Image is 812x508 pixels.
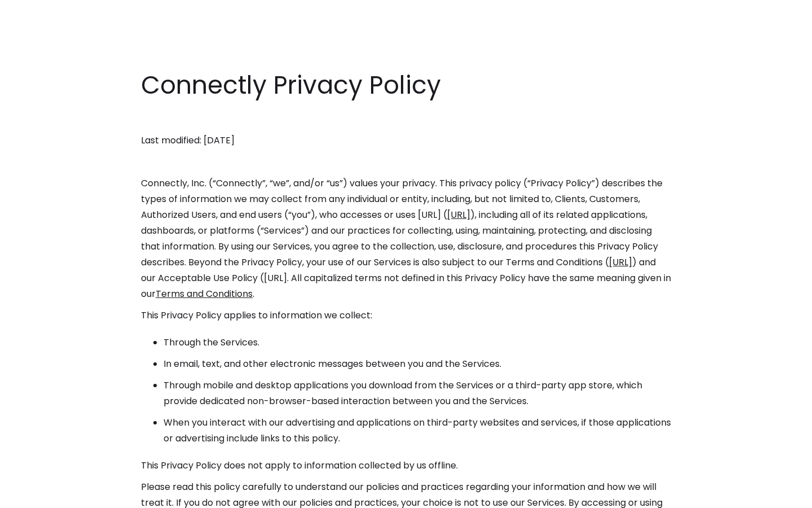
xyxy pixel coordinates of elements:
[141,154,671,170] p: ‍
[447,208,470,221] a: [URL]
[609,256,632,269] a: [URL]
[141,133,671,148] p: Last modified: [DATE]
[141,458,671,474] p: This Privacy Policy does not apply to information collected by us offline.
[164,415,671,446] li: When you interact with our advertising and applications on third-party websites and services, if ...
[141,68,671,103] h1: Connectly Privacy Policy
[141,176,671,302] p: Connectly, Inc. (“Connectly”, “we”, and/or “us”) values your privacy. This privacy policy (“Priva...
[141,111,671,127] p: ‍
[156,287,253,300] a: Terms and Conditions
[164,356,671,372] li: In email, text, and other electronic messages between you and the Services.
[11,487,68,504] aside: Language selected: English
[23,488,68,504] ul: Language list
[164,378,671,409] li: Through mobile and desktop applications you download from the Services or a third-party app store...
[164,335,671,351] li: Through the Services.
[141,308,671,323] p: This Privacy Policy applies to information we collect:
